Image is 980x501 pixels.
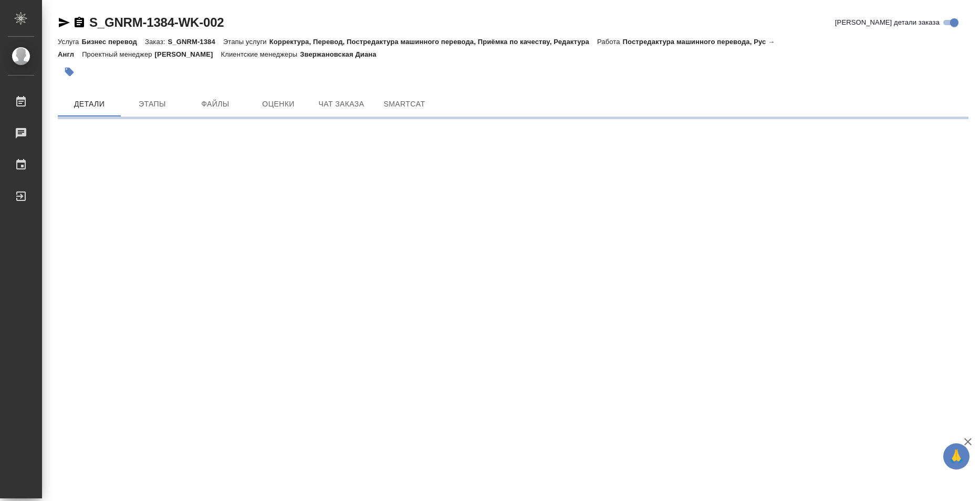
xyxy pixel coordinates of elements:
span: 🙏 [947,445,965,467]
a: S_GNRM-1384-WK-002 [89,15,224,29]
button: Добавить тэг [58,60,81,83]
span: [PERSON_NAME] детали заказа [835,17,940,28]
p: Услуга [58,38,81,46]
p: Проектный менеджер [82,50,154,58]
span: Этапы [127,98,178,111]
p: Корректура, Перевод, Постредактура машинного перевода, Приёмка по качеству, Редактура [269,38,597,46]
p: Звержановская Диана [300,50,384,58]
p: Этапы услуги [223,38,269,46]
span: Чат заказа [316,98,367,111]
p: [PERSON_NAME] [155,50,221,58]
button: 🙏 [943,443,969,470]
button: Скопировать ссылку для ЯМессенджера [58,16,70,29]
p: Заказ: [145,38,168,46]
span: Оценки [253,98,304,111]
span: SmartCat [379,98,430,111]
span: Детали [64,98,114,111]
span: Файлы [190,98,241,111]
p: Работа [597,38,623,46]
p: S_GNRM-1384 [168,38,223,46]
p: Клиентские менеджеры [221,50,300,58]
p: Бизнес перевод [81,38,145,46]
button: Скопировать ссылку [73,16,86,29]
